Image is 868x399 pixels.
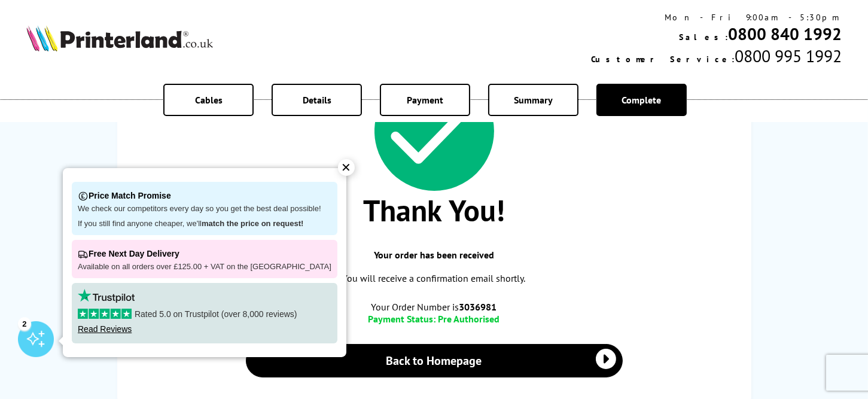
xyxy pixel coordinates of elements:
[591,12,842,23] div: Mon - Fri 9:00am - 5:30pm
[202,219,303,228] strong: match the price on request!
[78,204,331,214] p: We check our competitors every day so you get the best deal possible!
[129,270,739,287] p: You will receive a confirmation email shortly.
[78,219,331,229] p: If you still find anyone cheaper, we'll
[18,317,31,330] div: 2
[246,344,623,377] a: Back to Homepage
[78,262,331,272] p: Available on all orders over £125.00 + VAT on the [GEOGRAPHIC_DATA]
[679,32,728,42] span: Sales:
[26,25,213,51] img: Printerland Logo
[591,54,735,65] span: Customer Service:
[338,159,355,176] div: ✕
[303,94,331,106] span: Details
[78,309,331,319] p: Rated 5.0 on Trustpilot (over 8,000 reviews)
[129,191,739,230] span: Thank You!
[438,313,500,325] span: Pre Authorised
[78,246,331,262] p: Free Next Day Delivery
[129,249,739,261] span: Your order has been received
[622,94,661,106] span: Complete
[514,94,553,106] span: Summary
[78,324,132,334] a: Read Reviews
[407,94,443,106] span: Payment
[129,301,739,313] span: Your Order Number is
[368,313,436,325] span: Payment Status:
[78,188,331,204] p: Price Match Promise
[459,301,497,313] b: 3036981
[78,289,135,303] img: trustpilot rating
[195,94,223,106] span: Cables
[735,45,842,67] span: 0800 995 1992
[78,309,132,319] img: stars-5.svg
[728,23,842,45] a: 0800 840 1992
